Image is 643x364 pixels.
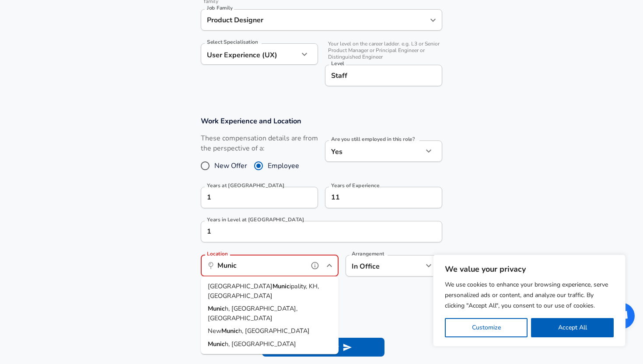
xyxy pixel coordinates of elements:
span: Your level on the career ladder. e.g. L3 or Senior Product Manager or Principal Engineer or Disti... [325,41,442,60]
label: Select Specialisation [207,39,258,45]
input: Software Engineer [205,13,425,27]
label: Arrangement [352,251,384,256]
span: Employee [268,161,299,171]
h3: Work Experience and Location [201,116,442,126]
input: 1 [201,221,423,242]
div: In Office [346,255,410,276]
label: Level [331,61,344,66]
label: Location [207,251,227,256]
label: Years of Experience [331,183,379,188]
button: Customize [445,318,528,337]
p: We use cookies to enhance your browsing experience, serve personalized ads or content, and analyz... [445,280,614,311]
span: h, [GEOGRAPHIC_DATA] [238,326,310,335]
span: New [208,326,221,335]
span: ipality, KH, [GEOGRAPHIC_DATA] [208,282,319,300]
label: Job Family [207,5,233,10]
span: New Offer [214,161,247,171]
input: 0 [201,187,299,208]
button: Accept All [531,318,614,337]
span: h, [GEOGRAPHIC_DATA] [225,339,296,348]
label: These compensation details are from the perspective of a: [201,133,318,154]
span: h, [GEOGRAPHIC_DATA], [GEOGRAPHIC_DATA] [208,304,297,322]
strong: Munic [208,339,225,348]
div: Yes [325,140,423,162]
label: Years at [GEOGRAPHIC_DATA] [207,183,284,188]
button: Open [427,14,439,26]
label: Years in Level at [GEOGRAPHIC_DATA] [207,217,304,222]
div: User Experience (UX) [201,43,299,65]
span: [GEOGRAPHIC_DATA] [208,282,273,290]
button: Close [323,259,335,272]
input: 7 [325,187,423,208]
strong: Munic [273,282,290,290]
label: Are you still employed in this role? [331,136,415,142]
button: help [308,259,321,272]
strong: Munic [221,326,238,335]
strong: Munic [208,304,225,313]
p: We value your privacy [445,264,614,274]
input: L3 [329,69,438,82]
div: We value your privacy [433,255,626,346]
